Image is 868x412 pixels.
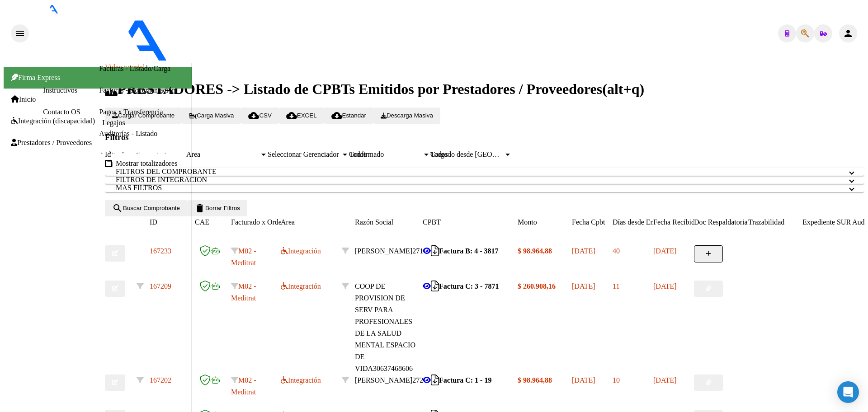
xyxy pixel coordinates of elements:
[613,282,619,290] span: 11
[518,247,552,255] strong: $ 98.964,88
[281,247,321,255] span: Integración
[99,86,175,94] a: Facturas - Documentación
[653,247,677,255] span: [DATE]
[231,216,281,228] datatable-header-cell: Facturado x Orden De
[518,218,537,226] span: Monto
[331,110,342,121] mat-icon: cloud_download
[231,282,256,302] span: M02 - Meditrat
[518,216,572,228] datatable-header-cell: Monto
[331,112,366,119] span: Estandar
[572,216,613,228] datatable-header-cell: Fecha Cpbt
[194,205,240,211] span: Borrar Filtros
[355,216,423,228] datatable-header-cell: Razón Social
[837,381,859,403] div: Open Intercom Messenger
[11,74,60,81] span: Firma Express
[613,247,620,255] span: 40
[748,216,802,228] datatable-header-cell: Trazabilidad
[572,376,595,384] span: [DATE]
[11,139,92,147] span: Prestadores / Proveedores
[231,247,256,267] span: M02 - Meditrat
[248,112,271,119] span: CSV
[11,95,36,103] span: Inicio
[748,218,784,226] span: Trazabilidad
[381,112,433,119] span: Descarga Masiva
[116,168,843,176] mat-panel-title: FILTROS DEL COMPROBANTE
[355,281,423,375] div: 30637468606
[423,218,441,226] span: CPBT
[281,376,321,384] span: Integración
[231,376,256,396] span: M02 - Meditrat
[14,28,25,39] mat-icon: menu
[373,111,440,119] app-download-masive: Descarga masiva de comprobantes (adjuntos)
[423,216,518,228] datatable-header-cell: CPBT
[99,130,157,137] a: Auditorías - Listado
[349,150,367,158] span: Todos
[653,216,694,228] datatable-header-cell: Fecha Recibido
[572,218,605,226] span: Fecha Cpbt
[613,218,670,226] span: Días desde Emisión
[355,245,423,257] div: 27183668205
[653,282,677,290] span: [DATE]
[694,216,748,228] datatable-header-cell: Doc Respaldatoria
[694,218,748,226] span: Doc Respaldatoria
[286,112,317,119] span: EXCEL
[286,110,297,121] mat-icon: cloud_download
[653,376,677,384] span: [DATE]
[572,282,595,290] span: [DATE]
[355,247,412,255] span: [PERSON_NAME]
[248,110,259,121] mat-icon: cloud_download
[268,150,341,159] span: Seleccionar Gerenciador
[602,81,644,97] span: (alt+q)
[189,112,234,119] span: Carga Masiva
[518,282,556,290] strong: $ 260.908,16
[355,375,423,386] div: 27203798178
[231,218,296,226] span: Facturado x Orden De
[281,282,321,290] span: Integración
[613,376,620,384] span: 10
[518,376,552,384] strong: $ 98.964,88
[29,14,243,61] img: Logo SAAS
[355,282,415,372] span: COOP DE PROVISION DE SERV PARA PROFESIONALES DE LA SALUD MENTAL ESPACIO DE VIDA
[194,203,205,214] mat-icon: delete
[105,81,602,97] span: PRESTADORES -> Listado de CPBTs Emitidos por Prestadores / Proveedores
[186,150,259,159] span: Area
[195,216,231,228] datatable-header-cell: CAE
[281,218,295,226] span: Area
[105,132,864,142] h3: Filtros
[802,216,852,228] datatable-header-cell: Expediente SUR Asociado
[355,376,412,384] span: [PERSON_NAME]
[116,176,843,184] mat-panel-title: FILTROS DE INTEGRACION
[195,218,209,226] span: CAE
[99,65,170,72] a: Facturas - Listado/Carga
[613,216,653,228] datatable-header-cell: Días desde Emisión
[243,55,275,63] span: - OSMISS
[653,218,698,226] span: Fecha Recibido
[99,108,163,116] a: Pagos x Transferencia
[439,247,499,255] strong: Factura B: 4 - 3817
[99,151,173,159] a: Auditorías - Comentarios
[43,86,77,94] a: Instructivos
[572,247,595,255] span: [DATE]
[439,376,491,384] strong: Factura C: 1 - 19
[43,108,80,116] a: Contacto OS
[116,184,843,192] mat-panel-title: MAS FILTROS
[430,150,448,158] span: Todos
[843,28,854,39] mat-icon: person
[11,117,95,125] span: Integración (discapacidad)
[355,218,393,226] span: Razón Social
[281,216,342,228] datatable-header-cell: Area
[439,282,499,290] strong: Factura C: 3 - 7871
